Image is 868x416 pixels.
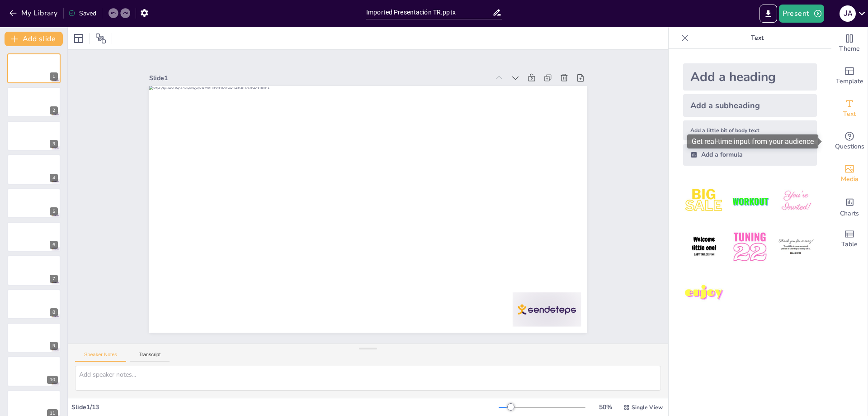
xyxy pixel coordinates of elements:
[7,356,61,386] div: 10
[50,308,58,316] div: 8
[729,180,771,222] img: 2.jpeg
[594,403,616,411] div: 50 %
[50,72,58,81] div: 1
[50,241,58,249] div: 6
[729,226,771,268] img: 5.jpeg
[779,5,824,23] button: Present
[840,5,856,22] div: J A
[7,222,61,252] div: 6
[47,376,58,384] div: 10
[839,44,860,54] span: Theme
[50,275,58,283] div: 7
[366,6,492,19] input: Insert title
[831,158,868,190] div: Add images, graphics, shapes or video
[632,404,663,411] span: Single View
[7,87,61,117] div: 2
[840,209,859,219] span: Charts
[50,342,58,350] div: 9
[7,255,61,285] div: 7
[50,174,58,182] div: 4
[841,174,859,184] span: Media
[683,144,817,166] div: Add a formula
[831,190,868,223] div: Add charts and graphs
[683,120,817,140] div: Add a little bit of body text
[831,125,868,158] div: Get real-time input from your audience
[50,106,58,115] div: 2
[843,109,856,119] span: Text
[68,9,96,18] div: Saved
[683,180,725,222] img: 1.jpeg
[831,223,868,255] div: Add a table
[50,207,58,215] div: 5
[683,226,725,268] img: 4.jpeg
[75,352,126,362] button: Speaker Notes
[7,154,61,184] div: 4
[7,53,61,83] div: 1
[683,272,725,314] img: 7.jpeg
[71,31,86,46] div: Layout
[836,77,863,86] span: Template
[683,63,817,91] div: Add a heading
[683,94,817,117] div: Add a subheading
[692,27,822,49] p: Text
[50,140,58,148] div: 3
[831,92,868,125] div: Add text boxes
[841,239,858,249] span: Table
[130,352,170,362] button: Transcript
[831,60,868,92] div: Add ready made slides
[7,289,61,319] div: 8
[71,403,499,411] div: Slide 1 / 13
[835,142,864,152] span: Questions
[759,5,777,23] button: Export to PowerPoint
[7,121,61,151] div: 3
[775,180,817,222] img: 3.jpeg
[5,32,63,46] button: Add slide
[7,6,61,20] button: My Library
[687,134,818,148] div: Get real-time input from your audience
[95,33,106,44] span: Position
[7,188,61,218] div: 5
[831,27,868,60] div: Change the overall theme
[775,226,817,268] img: 6.jpeg
[7,323,61,353] div: 9
[840,5,856,23] button: J A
